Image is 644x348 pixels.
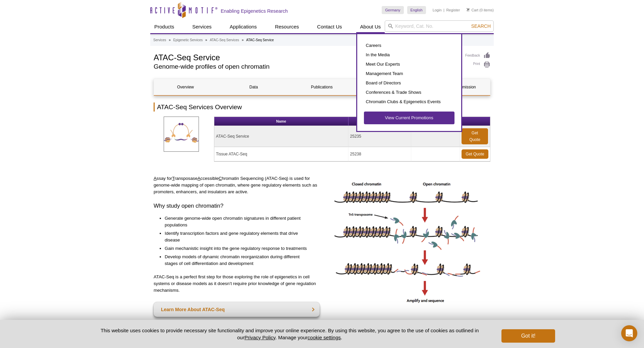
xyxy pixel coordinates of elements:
[245,335,275,340] a: Privacy Policy
[165,245,313,252] li: Gain mechanistic insight into the gene regulatory response to treatments
[154,79,217,95] a: Overview
[210,37,239,43] a: ATAC-Seq Services
[205,38,207,42] li: »
[364,78,454,88] a: Board of Directors
[188,20,216,33] a: Services
[446,8,460,12] a: Register
[364,112,454,124] a: View Current Promotions
[154,64,459,70] h2: Genome-wide profiles of open chromatin
[242,38,244,42] li: »
[465,61,490,68] a: Print
[313,20,346,33] a: Contact Us
[467,8,470,11] img: Your Cart
[471,23,491,29] span: Search
[198,176,201,181] u: A
[332,175,483,305] img: ATAC-Seq image
[214,147,348,161] td: Tissue ATAC-Seq
[222,79,285,95] a: Data
[467,8,478,12] a: Cart
[465,52,490,59] a: Feedback
[169,38,171,42] li: »
[364,69,454,78] a: Management Team
[364,88,454,97] a: Conferences & Trade Shows
[154,175,320,195] p: ssay for ransposase ccessible hromatin Sequencing (ATAC-Seq) is used for genome-wide mapping of o...
[165,254,313,267] li: Develop models of dynamic chromatin reorganization during different stages of cell differentiatio...
[385,20,494,32] input: Keyword, Cat. No.
[154,176,157,181] u: A
[165,230,313,243] li: Identify transcription factors and gene regulatory elements that drive disease
[153,37,166,43] a: Services
[150,20,178,33] a: Products
[308,335,341,340] button: cookie settings
[165,215,313,228] li: Generate genome-wide open chromatin signatures in different patient populations
[462,128,488,144] a: Get Quote
[407,6,426,14] a: English
[154,102,490,112] h2: ATAC-Seq Services Overview
[469,23,493,29] button: Search
[154,302,320,317] a: Learn More About ATAC-Seq
[173,37,203,43] a: Epigenetic Services
[348,117,411,126] th: Cat No.
[364,50,454,60] a: In the Media
[164,117,199,152] img: ATAC-SeqServices
[501,329,555,343] button: Got it!
[219,176,222,181] u: C
[89,327,490,341] p: This website uses cookies to provide necessary site functionality and improve your online experie...
[246,38,274,42] li: ATAC-Seq Service
[348,147,411,161] td: 25238
[271,20,303,33] a: Resources
[290,79,353,95] a: Publications
[172,176,175,181] u: T
[364,97,454,107] a: Chromatin Clubs & Epigenetics Events
[467,6,494,14] li: (0 items)
[154,52,459,62] h1: ATAC-Seq Service
[364,60,454,69] a: Meet Our Experts
[226,20,261,33] a: Applications
[214,126,348,147] td: ATAC-Seq Service
[621,325,637,341] div: Open Intercom Messenger
[221,8,288,14] h2: Enabling Epigenetics Research
[364,41,454,50] a: Careers
[154,274,320,294] p: ATAC-Seq is a perfect first step for those exploring the role of epigenetics in cell systems or d...
[214,117,348,126] th: Name
[348,126,411,147] td: 25235
[154,202,320,210] h3: Why study open chromatin?
[462,149,488,159] a: Get Quote
[433,8,442,12] a: Login
[443,6,444,14] li: |
[356,20,385,33] a: About Us
[382,6,404,14] a: Germany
